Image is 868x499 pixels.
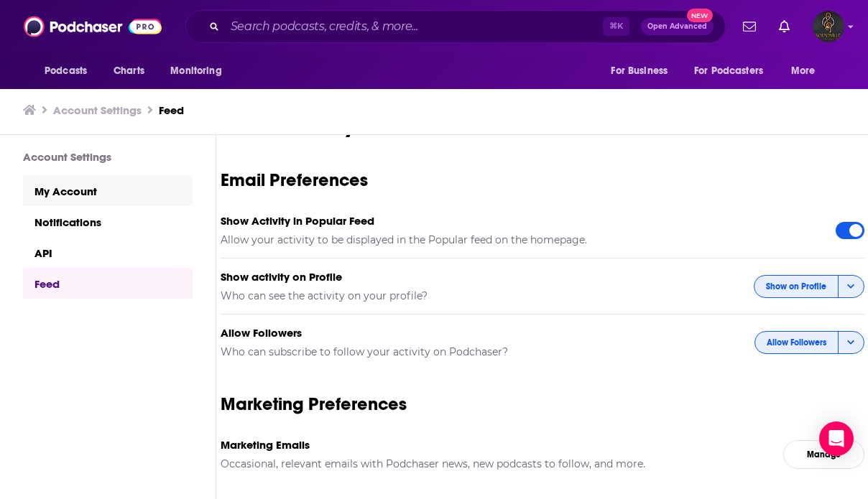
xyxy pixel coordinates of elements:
span: For Podcasters [694,61,763,81]
button: Allow Followers [754,331,864,354]
a: Manage [783,440,864,469]
div: Open Intercom Messenger [819,421,854,456]
span: Show on Profile [766,282,826,291]
button: open menu [601,57,685,85]
button: Open AdvancedNew [641,18,714,35]
span: More [791,61,816,81]
span: Logged in as booking34103 [813,11,844,42]
button: open menu [781,57,834,85]
h3: Marketing Preferences [221,393,864,415]
span: For Business [611,61,668,81]
button: Show profile menu [813,11,844,42]
img: Podchaser - Follow, Share and Rate Podcasts [24,13,162,40]
a: Notifications [23,206,193,237]
button: open menu [34,57,106,85]
button: open menu [160,57,240,85]
a: Feed [159,103,184,117]
a: Feed [23,268,193,299]
h5: Who can subscribe to follow your activity on Podchaser? [221,345,743,358]
h5: Occasional, relevant emails with Podchaser news, new podcasts to follow, and more. [221,457,772,470]
button: open menu [685,57,784,85]
a: Show notifications dropdown [773,14,795,39]
h5: Allow your activity to be displayed in the Popular feed on the homepage. [221,233,824,246]
div: Search podcasts, credits, & more... [185,10,726,43]
h3: Email Preferences [221,169,864,191]
h5: Who can see the activity on your profile? [221,289,742,302]
h3: Account Settings [23,150,193,164]
a: Show notifications dropdown [737,14,762,39]
img: User Profile [813,11,844,42]
input: Search podcasts, credits, & more... [225,15,603,38]
a: API [23,237,193,268]
a: Account Settings [53,103,142,117]
span: Charts [114,61,144,81]
button: Show on Profile [754,275,864,298]
span: Allow Followers [767,338,826,347]
h5: Show Activity in Popular Feed [221,214,824,228]
h5: Allow Followers [221,326,743,340]
span: New [687,9,713,22]
span: Monitoring [170,61,221,81]
span: Podcasts [45,61,87,81]
h5: Marketing Emails [221,438,772,452]
h5: Show activity on Profile [221,270,742,284]
span: ⌘ K [603,17,629,36]
a: My Account [23,175,193,206]
a: Charts [104,57,153,85]
span: Open Advanced [647,23,707,30]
